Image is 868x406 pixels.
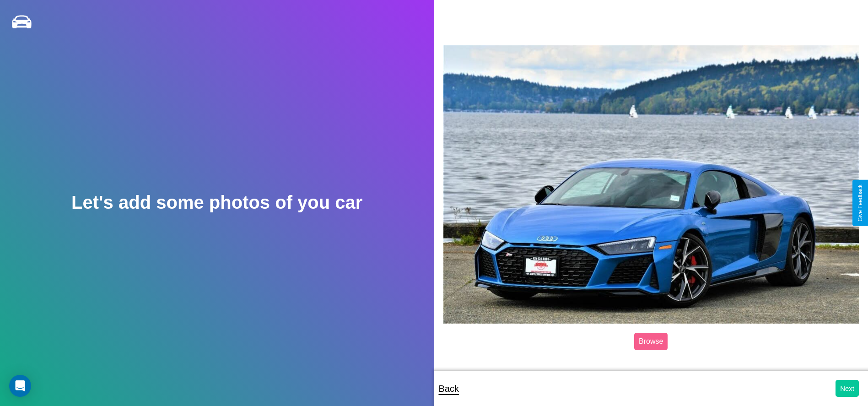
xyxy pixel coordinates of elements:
img: posted [443,45,859,324]
div: Open Intercom Messenger [9,375,31,397]
label: Browse [634,333,668,350]
h2: Let's add some photos of you car [71,192,362,213]
div: Give Feedback [857,184,863,222]
button: Next [836,380,859,397]
p: Back [439,380,459,397]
